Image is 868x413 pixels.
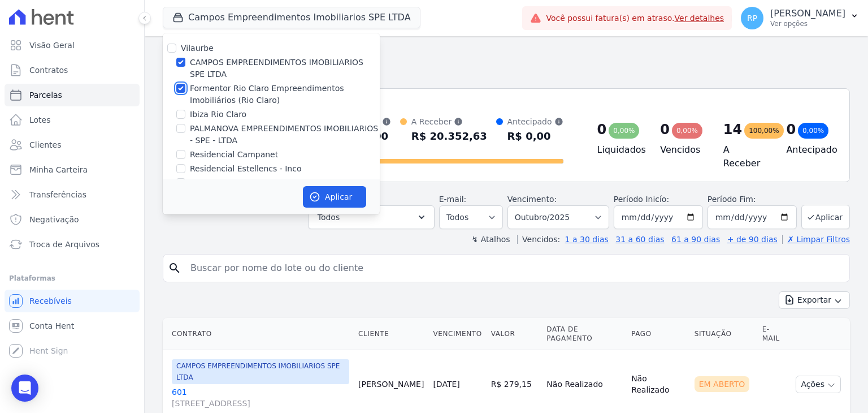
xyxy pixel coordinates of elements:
a: Minha Carteira [5,158,140,181]
label: Vencimento: [507,195,557,204]
label: Período Fim: [708,193,797,205]
span: Visão Geral [29,40,75,51]
h2: Parcelas [163,45,850,66]
th: Data de Pagamento [542,318,627,350]
label: Residencial Estellencs - LBA [190,177,300,189]
div: Antecipado [507,116,563,127]
a: 61 a 90 dias [671,235,720,244]
span: RP [747,14,757,22]
span: Transferências [29,189,86,200]
a: ✗ Limpar Filtros [782,235,850,244]
div: 0,00% [672,123,702,139]
span: Troca de Arquivos [29,239,99,250]
div: 0 [597,121,607,139]
th: Vencimento [428,318,486,350]
span: Clientes [29,139,61,150]
label: Formentor Rio Claro Empreendimentos Imobiliários (Rio Claro) [190,83,380,106]
button: Campos Empreendimentos Imobiliarios SPE LTDA [163,7,420,28]
div: R$ 0,00 [507,127,563,145]
span: Todos [318,210,340,224]
span: Contratos [29,64,68,76]
div: A Receber [411,116,487,127]
a: 31 a 60 dias [615,235,664,244]
label: E-mail: [439,195,467,204]
div: 0,00% [798,123,828,139]
button: Exportar [779,291,850,309]
a: Ver detalhes [675,14,724,23]
button: Ações [796,376,841,393]
h4: Antecipado [786,143,831,157]
span: Parcelas [29,89,62,101]
div: 0 [660,121,670,139]
a: Contratos [5,59,140,81]
a: Clientes [5,134,140,156]
span: Negativação [29,214,79,225]
label: Período Inicío: [614,195,669,204]
button: Aplicar [801,205,850,229]
span: Lotes [29,114,51,126]
label: Residencial Estellencs - Inco [190,163,302,175]
p: [PERSON_NAME] [770,8,845,19]
h4: Liquidados [597,143,643,157]
button: Aplicar [303,186,366,208]
div: 0 [786,121,796,139]
label: PALMANOVA EMPREENDIMENTOS IMOBILIARIOS - SPE - LTDA [190,123,380,147]
th: Situação [690,318,758,350]
label: Ibiza Rio Claro [190,109,246,121]
a: 1 a 30 dias [565,235,609,244]
a: Visão Geral [5,34,140,57]
h4: Vencidos [660,143,705,157]
a: Negativação [5,208,140,231]
button: RP [PERSON_NAME] Ver opções [732,2,868,34]
i: search [168,261,181,275]
div: Em Aberto [695,376,750,392]
span: CAMPOS EMPREENDIMENTOS IMOBILIARIOS SPE LTDA [172,359,349,384]
p: Ver opções [770,19,845,28]
th: Cliente [354,318,428,350]
div: R$ 20.352,63 [411,127,487,145]
a: Recebíveis [5,290,140,312]
input: Buscar por nome do lote ou do cliente [184,257,845,279]
span: Recebíveis [29,295,72,307]
span: Conta Hent [29,320,74,332]
a: + de 90 dias [727,235,778,244]
div: Open Intercom Messenger [11,375,38,402]
div: 100,00% [744,123,783,139]
a: 601[STREET_ADDRESS] [172,386,349,409]
th: Contrato [163,318,354,350]
div: Plataformas [9,272,135,285]
label: Vilaurbe [181,44,214,53]
label: ↯ Atalhos [471,235,510,244]
a: Parcelas [5,84,140,106]
h4: A Receber [723,143,769,170]
th: Valor [487,318,542,350]
th: E-mail [758,318,792,350]
span: Minha Carteira [29,164,88,175]
label: CAMPOS EMPREENDIMENTOS IMOBILIARIOS SPE LTDA [190,57,380,80]
label: Vencidos: [517,235,560,244]
a: Lotes [5,109,140,131]
span: Você possui fatura(s) em atraso. [546,12,724,24]
a: [DATE] [433,380,459,389]
a: Transferências [5,183,140,206]
button: Todos [308,205,435,229]
div: 14 [723,121,742,139]
th: Pago [627,318,690,350]
a: Troca de Arquivos [5,233,140,256]
label: Residencial Campanet [190,149,278,161]
span: [STREET_ADDRESS] [172,398,349,409]
div: 0,00% [609,123,639,139]
a: Conta Hent [5,315,140,337]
